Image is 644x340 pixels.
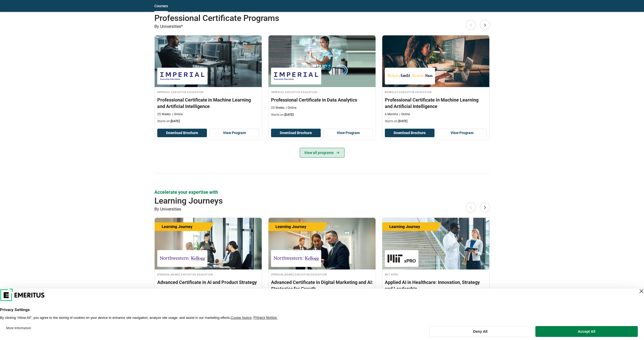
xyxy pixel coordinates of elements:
img: Professional Certificate in Data Analytics | Online Data Science and Analytics Course [268,35,376,87]
span: [DATE] [171,119,180,123]
p: Online [172,112,183,117]
p: Online [172,288,182,292]
p: 25 Weeks [157,112,171,117]
h2: Learning Journeys [154,196,456,206]
p: Online [399,112,410,117]
h4: Imperial Executive Education [271,90,373,94]
a: AI and Machine Learning Course by Berkeley Executive Education - November 6, 2025 Berkeley Execut... [382,35,489,126]
p: Accelerate your expertise with [154,189,490,195]
a: AI and Machine Learning Course by Kellogg Executive Education - September 11, 2025 Kellogg Execut... [155,218,262,302]
h3: Professional Certificate in Data Analytics [271,97,373,103]
h4: MIT xPRO [385,272,487,276]
h4: [PERSON_NAME] Executive Education [157,272,259,276]
a: AI and Machine Learning Course by MIT xPRO - September 18, 2025 MIT xPRO MIT xPRO Applied AI in H... [382,218,489,308]
img: MIT xPRO [387,253,416,264]
h4: [PERSON_NAME] Executive Education [271,272,373,276]
img: Advanced Certificate in AI and Product Strategy | Online AI and Machine Learning Course [155,218,262,269]
img: Berkeley Executive Education [387,70,432,82]
a: View Program [209,129,259,137]
img: Imperial Executive Education [160,70,205,82]
button: Next [480,202,490,213]
p: By Universities* [154,23,490,30]
h3: Advanced Certificate in AI and Product Strategy [157,279,259,285]
h3: Professional Certificate in Machine Learning and Artificial Intelligence [157,97,259,110]
p: 6 Months [385,112,398,117]
a: AI and Machine Learning Course by Imperial Executive Education - October 16, 2025 Imperial Execut... [155,35,262,126]
p: By Universities [154,206,490,213]
h4: Imperial Executive Education [157,90,259,94]
img: Kellogg Executive Education [274,253,319,264]
img: Applied AI in Healthcare: Innovation, Strategy and Leadership | Online AI and Machine Learning Co... [382,218,489,269]
p: Starts on: [157,119,259,123]
p: 4 Months [157,288,170,292]
button: Next [480,20,490,30]
span: [DATE] [284,113,294,117]
h4: Berkeley Executive Education [385,90,487,94]
span: [DATE] [398,119,407,123]
h3: Professional Certificate in Machine Learning and Artificial Intelligence [385,97,487,110]
img: Kellogg Executive Education [160,253,205,264]
a: View Program [437,129,487,137]
h2: Professional Certificate Programs [154,13,456,23]
button: Download Brochure [157,129,207,137]
img: Imperial Executive Education [274,70,319,82]
button: Previous [466,20,476,30]
a: View Program [323,129,373,137]
img: Professional Certificate in Machine Learning and Artificial Intelligence | Online AI and Machine ... [155,35,262,87]
p: Starts on: [271,113,373,117]
img: Professional Certificate in Machine Learning and Artificial Intelligence | Online AI and Machine ... [382,35,489,87]
h3: Applied AI in Healthcare: Innovation, Strategy and Leadership [385,279,487,292]
h3: Advanced Certificate in Digital Marketing and AI: Strategies for Growth [271,279,373,292]
p: Starts on: [385,119,487,123]
img: Advanced Certificate in Digital Marketing and AI: Strategies for Growth | Online AI and Machine L... [268,218,376,269]
p: 25 Weeks [271,106,284,110]
p: Online [286,106,296,110]
a: AI and Machine Learning Course by Kellogg Executive Education - September 11, 2025 Kellogg Execut... [268,218,376,308]
button: Previous [466,202,476,213]
button: Download Brochure [271,129,321,137]
button: Download Brochure [385,129,435,137]
a: View all programs [300,148,345,158]
a: Data Science and Analytics Course by Imperial Executive Education - October 16, 2025 Imperial Exe... [268,35,376,120]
